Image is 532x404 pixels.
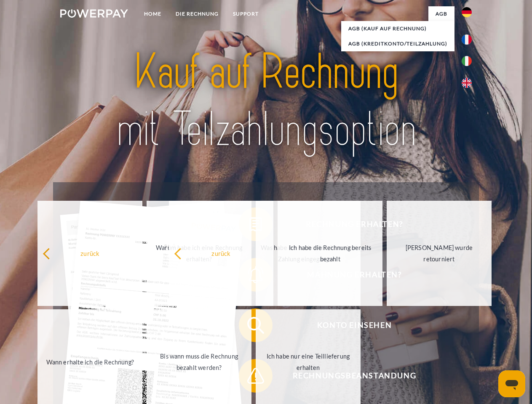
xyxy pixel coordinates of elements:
div: [PERSON_NAME] wurde retourniert [392,242,487,265]
div: Wann erhalte ich die Rechnung? [43,356,137,367]
div: Ich habe die Rechnung bereits bezahlt [283,242,377,265]
div: Bis wann muss die Rechnung bezahlt werden? [152,351,246,373]
a: Home [137,6,168,21]
div: Warum habe ich eine Rechnung erhalten? [152,242,246,265]
img: en [462,78,472,88]
img: de [462,7,472,17]
div: Ich habe nur eine Teillieferung erhalten [261,351,356,373]
a: SUPPORT [226,6,266,21]
img: logo-powerpay-white.svg [60,9,128,18]
a: AGB (Kreditkonto/Teilzahlung) [341,36,454,51]
img: fr [462,35,472,45]
div: zurück [174,247,269,259]
a: agb [428,6,454,21]
div: zurück [43,247,137,259]
a: DIE RECHNUNG [168,6,226,21]
img: title-powerpay_de.svg [80,40,452,161]
iframe: Schaltfläche zum Öffnen des Messaging-Fensters [498,370,525,397]
a: AGB (Kauf auf Rechnung) [341,21,454,36]
img: it [462,56,472,66]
